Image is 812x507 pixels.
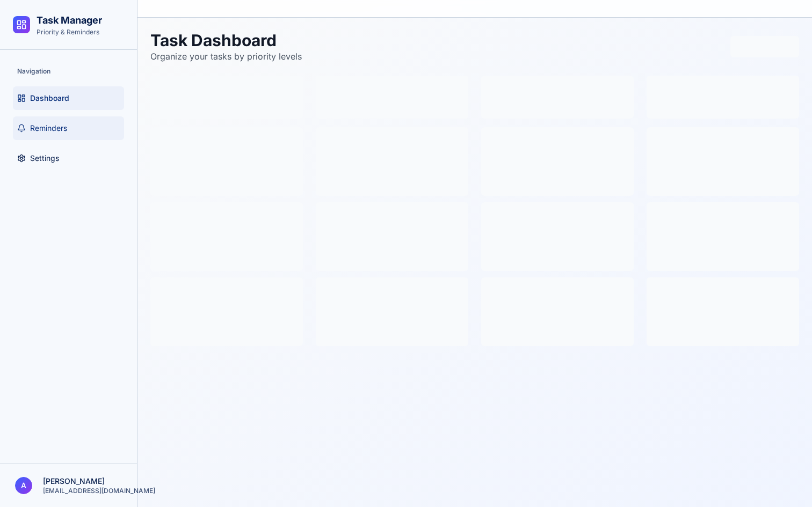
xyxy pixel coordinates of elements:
span: A [15,477,32,494]
h2: Task Manager [37,13,102,28]
a: Reminders [13,116,124,140]
span: Reminders [30,123,67,134]
h1: Task Dashboard [150,31,302,50]
div: Navigation [13,63,124,80]
p: [PERSON_NAME] [43,476,122,487]
p: Priority & Reminders [37,28,102,36]
a: Settings [13,146,124,170]
p: [EMAIL_ADDRESS][DOMAIN_NAME] [43,487,122,495]
span: Dashboard [30,93,69,104]
button: A[PERSON_NAME][EMAIL_ADDRESS][DOMAIN_NAME] [9,473,128,498]
span: Settings [30,153,59,164]
a: Dashboard [13,86,124,110]
p: Organize your tasks by priority levels [150,50,302,63]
